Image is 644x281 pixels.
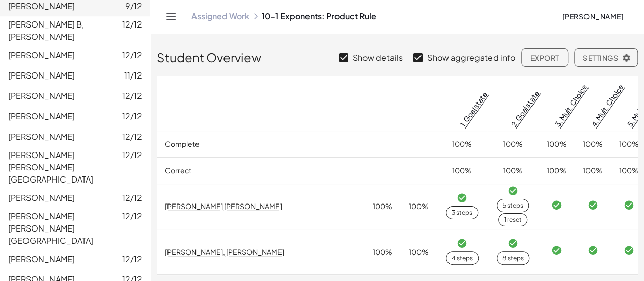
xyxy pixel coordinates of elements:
[157,33,638,70] div: Student Overview
[551,245,562,256] i: Task finished and correct.
[8,131,75,142] span: [PERSON_NAME]
[589,82,625,129] a: 4. Mult. Choice
[551,200,562,211] i: Task finished and correct.
[504,215,522,224] div: 1 reset
[122,149,142,186] span: 12/12
[122,90,142,102] span: 12/12
[587,245,598,256] i: Task finished and correct.
[165,201,282,211] a: [PERSON_NAME] [PERSON_NAME]
[8,70,75,81] span: [PERSON_NAME]
[8,90,75,101] span: [PERSON_NAME]
[502,201,523,210] div: 5 steps
[8,19,84,42] span: [PERSON_NAME] B, [PERSON_NAME]
[553,82,589,129] a: 3. Mult. Choice
[452,208,472,217] div: 3 steps
[562,12,624,21] span: [PERSON_NAME]
[624,200,634,211] i: Task finished and correct.
[574,48,638,67] button: Settings
[8,253,75,264] span: [PERSON_NAME]
[401,229,437,274] td: 100%
[191,11,249,21] a: Assigned Work
[122,131,142,143] span: 12/12
[437,157,487,184] td: 100%
[508,238,518,249] i: Task finished and correct.
[587,200,598,211] i: Task finished and correct.
[401,184,437,229] td: 100%
[157,157,365,184] td: Correct
[352,45,403,70] label: Show details
[8,192,75,203] span: [PERSON_NAME]
[122,18,142,43] span: 12/12
[8,211,93,246] span: [PERSON_NAME] [PERSON_NAME][GEOGRAPHIC_DATA]
[122,110,142,122] span: 12/12
[122,253,142,265] span: 12/12
[457,238,467,249] i: Task finished and correct.
[539,131,575,157] td: 100%
[163,8,179,24] button: Toggle navigation
[8,111,75,121] span: [PERSON_NAME]
[452,253,473,263] div: 4 steps
[502,253,524,263] div: 8 steps
[437,131,487,157] td: 100%
[378,94,407,129] span: Complete
[575,157,611,184] td: 100%
[508,186,518,196] i: Task finished and correct.
[487,131,539,157] td: 100%
[509,88,541,128] a: 2. Goal state
[122,49,142,61] span: 12/12
[122,210,142,247] span: 12/12
[575,131,611,157] td: 100%
[8,1,75,11] span: [PERSON_NAME]
[553,7,632,25] button: [PERSON_NAME]
[122,192,142,204] span: 12/12
[487,157,539,184] td: 100%
[458,90,489,129] a: 1. Goal state
[521,48,568,67] button: Export
[624,245,634,256] i: Task finished and correct.
[157,131,365,157] td: Complete
[165,247,284,257] a: [PERSON_NAME], [PERSON_NAME]
[8,149,93,185] span: [PERSON_NAME] [PERSON_NAME][GEOGRAPHIC_DATA]
[427,45,515,70] label: Show aggregated info
[365,184,401,229] td: 100%
[583,53,629,62] span: Settings
[8,49,75,60] span: [PERSON_NAME]
[412,82,453,131] span: Correct
[365,229,401,274] td: 100%
[124,69,142,82] span: 11/12
[457,193,467,203] i: Task finished and correct.
[530,53,559,62] span: Export
[539,157,575,184] td: 100%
